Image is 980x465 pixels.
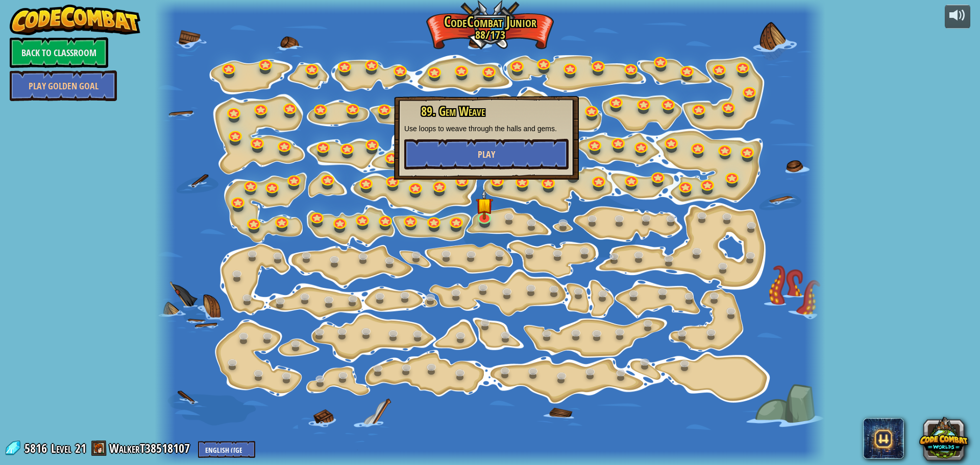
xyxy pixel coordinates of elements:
img: level-banner-started.png [476,189,493,219]
a: Play Golden Goal [10,70,117,101]
img: CodeCombat - Learn how to code by playing a game [10,5,140,35]
span: Level [51,440,71,457]
button: Play [404,139,569,169]
span: 5816 [24,440,50,456]
span: 89. Gem Weave [421,103,485,120]
a: Back to Classroom [10,37,108,68]
a: WalkerT38518107 [109,440,193,456]
button: Adjust volume [945,5,970,29]
span: 21 [75,440,86,456]
span: Play [478,148,495,161]
p: Use loops to weave through the halls and gems. [404,124,569,134]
